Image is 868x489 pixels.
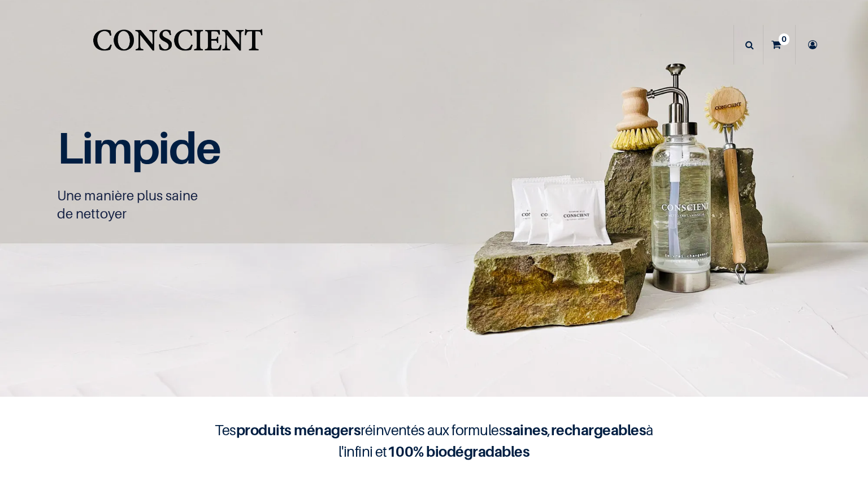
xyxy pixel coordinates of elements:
[90,23,265,67] img: Conscient
[505,421,548,439] b: saines
[236,421,361,439] b: produits ménagers
[475,38,519,51] span: Nettoyant
[551,421,646,439] b: rechargeables
[763,25,795,65] a: 0
[532,38,592,51] span: Notre histoire
[416,38,452,51] span: Peinture
[410,25,469,65] a: Peinture
[57,121,220,174] span: Limpide
[208,419,660,462] h4: Tes réinventés aux formules , à l'infini et
[90,23,265,67] a: Logo of Conscient
[387,443,530,460] b: 100% biodégradables
[779,33,789,45] sup: 0
[57,187,424,223] p: Une manière plus saine de nettoyer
